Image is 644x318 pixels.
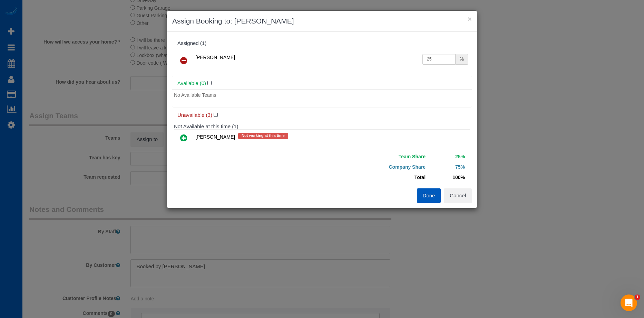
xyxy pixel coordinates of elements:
td: 75% [427,162,467,172]
div: % [456,54,468,65]
span: [PERSON_NAME] [195,134,235,140]
button: Cancel [444,188,472,203]
div: Assigned (1) [177,40,467,46]
td: Total [327,172,427,183]
td: 100% [427,172,467,183]
iframe: Intercom live chat [621,294,637,311]
span: Not working at this time [238,133,288,139]
h3: Assign Booking to: [PERSON_NAME] [172,16,472,26]
h4: Unavailable (3) [177,112,467,118]
span: [PERSON_NAME] [195,55,235,60]
span: 1 [635,294,640,300]
button: × [468,15,472,22]
td: 25% [427,151,467,162]
td: Team Share [327,151,427,162]
h4: Available (0) [177,81,467,86]
td: Company Share [327,162,427,172]
h4: Not Available at this time (1) [174,124,470,130]
button: Done [417,188,441,203]
span: No Available Teams [174,92,216,98]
